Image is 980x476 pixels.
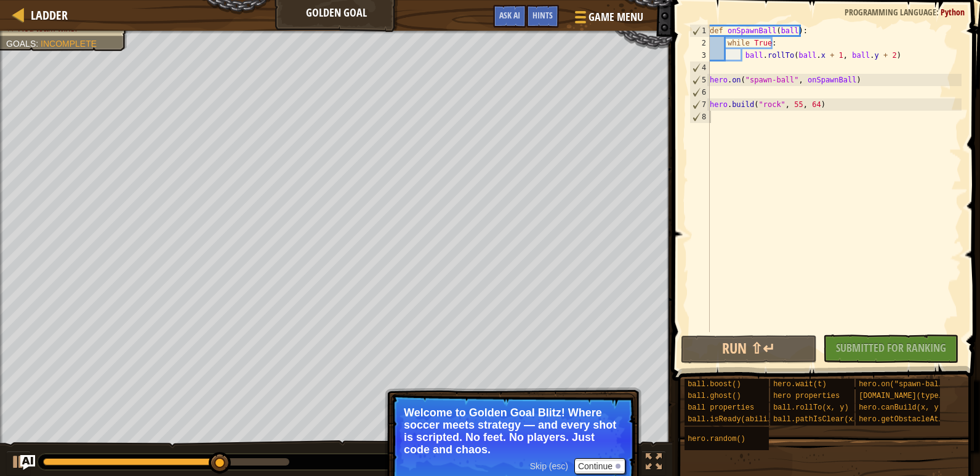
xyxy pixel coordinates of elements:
span: Ask AI [499,9,520,21]
span: ball.ghost() [688,392,741,400]
span: Game Menu [588,9,643,25]
span: ball properties [688,403,754,412]
button: Toggle fullscreen [641,451,666,476]
span: : [36,39,41,49]
span: ball.isReady(ability) [688,415,781,424]
p: Welcome to Golden Goal Blitz! Where soccer meets strategy — and every shot is scripted. No feet. ... [404,407,622,456]
div: 7 [690,98,710,111]
span: Hints [532,9,553,21]
span: Ladder [31,7,68,23]
span: ball.boost() [688,380,741,389]
div: 3 [689,49,710,61]
span: hero.wait(t) [773,380,826,389]
span: [DOMAIN_NAME](type, x, y) [859,392,970,400]
span: ball.rollTo(x, y) [773,403,848,412]
div: 4 [690,61,710,74]
span: Incomplete [41,39,97,49]
span: : [936,6,941,18]
span: hero.on("spawn-ball", f) [859,380,965,389]
div: 1 [690,25,710,37]
span: hero properties [773,392,840,400]
div: 2 [689,37,710,49]
button: Ask AI [493,5,526,28]
button: Game Menu [565,5,651,34]
div: 5 [690,74,710,86]
span: hero.getObstacleAt(x, y) [859,415,965,424]
span: Python [941,6,965,18]
span: Goals [6,39,36,49]
span: Skip (esc) [530,461,568,471]
div: 6 [690,86,710,98]
button: Ctrl + P: Play [6,451,31,476]
span: ball.pathIsClear(x, y) [773,415,870,424]
div: 8 [690,111,710,123]
button: Run ⇧↵ [681,335,817,363]
a: Ladder [25,7,68,23]
button: Ask AI [20,455,35,470]
span: hero.random() [688,435,745,443]
span: hero.canBuild(x, y) [859,403,943,412]
span: Programming language [845,6,936,18]
button: Continue [574,458,625,474]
